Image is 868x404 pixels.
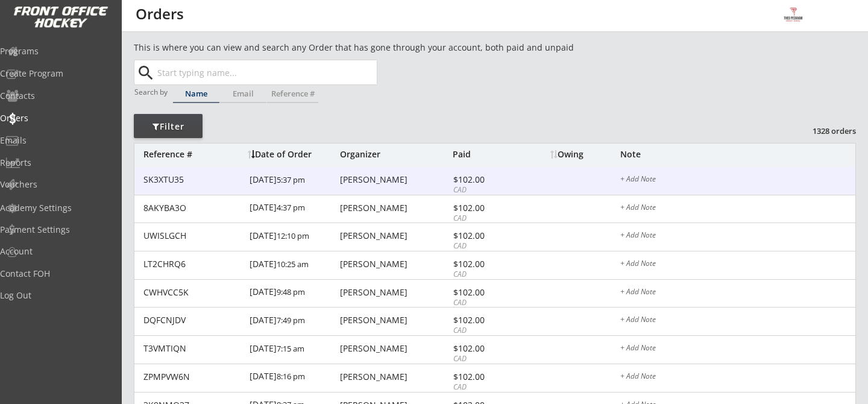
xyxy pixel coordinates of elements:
[620,260,855,270] div: + Add Note
[250,336,337,363] div: [DATE]
[453,213,518,224] div: CAD
[340,260,450,268] div: [PERSON_NAME]
[453,232,518,240] div: $102.00
[277,259,309,270] font: 10:25 am
[793,125,856,136] div: 1328 orders
[250,195,337,223] div: [DATE]
[173,90,219,98] div: Name
[143,344,242,353] div: T3VMTIQN
[453,382,518,393] div: CAD
[620,288,855,298] div: + Add Note
[277,315,305,326] font: 7:49 pm
[620,204,855,213] div: + Add Note
[453,260,518,268] div: $102.00
[620,373,855,382] div: + Add Note
[453,241,518,251] div: CAD
[267,90,318,98] div: Reference #
[620,150,855,159] div: Note
[143,204,242,212] div: 8AKYBA3O
[248,150,337,159] div: Date of Order
[250,167,337,194] div: [DATE]
[134,88,169,96] div: Search by
[340,288,450,297] div: [PERSON_NAME]
[250,364,337,391] div: [DATE]
[143,150,242,159] div: Reference #
[340,175,450,184] div: [PERSON_NAME]
[453,270,518,280] div: CAD
[453,175,518,184] div: $102.00
[250,280,337,307] div: [DATE]
[250,223,337,250] div: [DATE]
[143,316,242,324] div: DQFCNJDV
[155,60,377,84] input: Start typing name...
[277,371,305,382] font: 8:16 pm
[277,343,304,354] font: 7:15 am
[620,344,855,354] div: + Add Note
[143,260,242,268] div: LT2CHRQ6
[143,175,242,184] div: SK3XTU35
[143,232,242,240] div: UWISLGCH
[277,202,305,213] font: 4:37 pm
[250,308,337,335] div: [DATE]
[340,373,450,381] div: [PERSON_NAME]
[620,232,855,241] div: + Add Note
[453,298,518,308] div: CAD
[340,150,450,159] div: Organizer
[250,251,337,279] div: [DATE]
[453,344,518,353] div: $102.00
[143,288,242,297] div: CWHVCC5K
[134,121,203,133] div: Filter
[340,316,450,324] div: [PERSON_NAME]
[550,150,620,159] div: Owing
[136,63,156,83] button: search
[134,42,643,54] div: This is where you can view and search any Order that has gone through your account, both paid and...
[453,354,518,364] div: CAD
[143,373,242,381] div: ZPMPVW6N
[453,373,518,381] div: $102.00
[453,288,518,297] div: $102.00
[453,204,518,212] div: $102.00
[340,344,450,353] div: [PERSON_NAME]
[453,185,518,195] div: CAD
[453,150,518,159] div: Paid
[277,230,309,241] font: 12:10 pm
[340,204,450,212] div: [PERSON_NAME]
[620,316,855,326] div: + Add Note
[220,90,266,98] div: Email
[277,174,305,185] font: 5:37 pm
[453,316,518,324] div: $102.00
[620,175,855,185] div: + Add Note
[453,326,518,336] div: CAD
[277,286,305,297] font: 9:48 pm
[340,232,450,240] div: [PERSON_NAME]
